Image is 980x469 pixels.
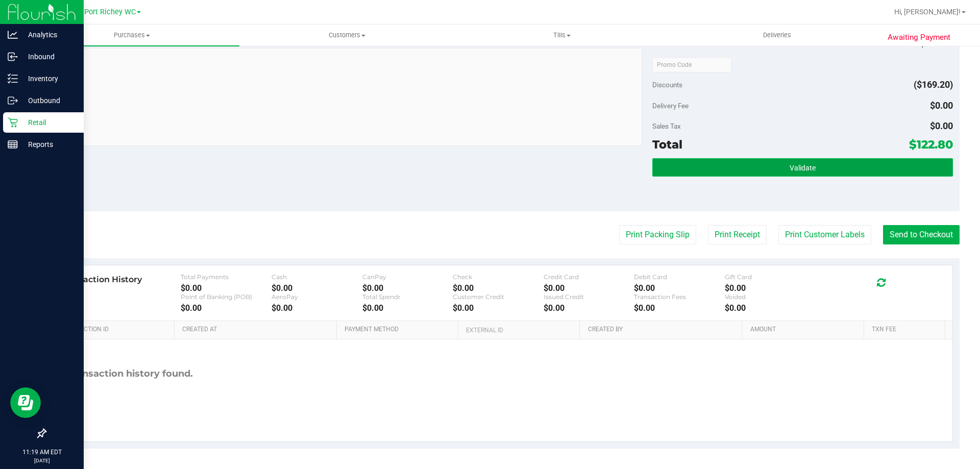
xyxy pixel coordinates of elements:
[750,326,860,334] a: Amount
[8,73,18,84] inline-svg: Inventory
[60,326,170,334] a: Transaction ID
[725,303,816,313] div: $0.00
[914,79,953,90] span: ($169.20)
[634,293,725,301] div: Transaction Fees
[272,293,362,301] div: AeroPay
[749,31,805,40] span: Deliveries
[634,303,725,313] div: $0.00
[18,116,79,129] p: Retail
[8,95,18,106] inline-svg: Outbound
[5,457,79,464] p: [DATE]
[453,273,544,281] div: Check
[670,24,885,46] a: Deliveries
[930,120,953,131] span: $0.00
[362,293,453,301] div: Total Spendr
[708,225,767,244] button: Print Receipt
[454,24,669,46] a: Tills
[18,94,79,107] p: Outbound
[909,137,953,152] span: $122.80
[272,303,362,313] div: $0.00
[181,283,272,293] div: $0.00
[652,137,682,152] span: Total
[8,30,18,40] inline-svg: Analytics
[272,273,362,281] div: Cash
[453,283,544,293] div: $0.00
[240,31,454,40] span: Customers
[362,303,453,313] div: $0.00
[5,448,79,457] p: 11:19 AM EDT
[453,303,544,313] div: $0.00
[790,164,816,172] span: Validate
[458,321,579,339] th: External ID
[453,293,544,301] div: Customer Credit
[872,326,941,334] a: Txn Fee
[652,57,731,72] input: Promo Code
[345,326,454,334] a: Payment Method
[544,283,634,293] div: $0.00
[883,225,960,244] button: Send to Checkout
[652,122,681,130] span: Sales Tax
[455,31,669,40] span: Tills
[8,117,18,128] inline-svg: Retail
[652,76,682,94] span: Discounts
[634,273,725,281] div: Debit Card
[8,139,18,150] inline-svg: Reports
[24,24,239,46] a: Purchases
[18,72,79,85] p: Inventory
[182,326,332,334] a: Created At
[725,273,816,281] div: Gift Card
[18,51,79,63] p: Inbound
[894,8,961,16] span: Hi, [PERSON_NAME]!
[619,225,696,244] button: Print Packing Slip
[362,273,453,281] div: CanPay
[725,283,816,293] div: $0.00
[181,273,272,281] div: Total Payments
[53,339,193,408] div: No transaction history found.
[272,283,362,293] div: $0.00
[725,293,816,301] div: Voided
[24,31,239,40] span: Purchases
[239,24,454,46] a: Customers
[588,326,738,334] a: Created By
[544,293,634,301] div: Issued Credit
[10,387,41,418] iframe: Resource center
[930,100,953,111] span: $0.00
[652,158,952,177] button: Validate
[18,29,79,41] p: Analytics
[634,283,725,293] div: $0.00
[888,32,950,43] span: Awaiting Payment
[181,293,272,301] div: Point of Banking (POB)
[652,102,689,110] span: Delivery Fee
[8,52,18,62] inline-svg: Inbound
[18,138,79,151] p: Reports
[181,303,272,313] div: $0.00
[362,283,453,293] div: $0.00
[544,303,634,313] div: $0.00
[778,225,871,244] button: Print Customer Labels
[67,8,136,16] span: New Port Richey WC
[544,273,634,281] div: Credit Card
